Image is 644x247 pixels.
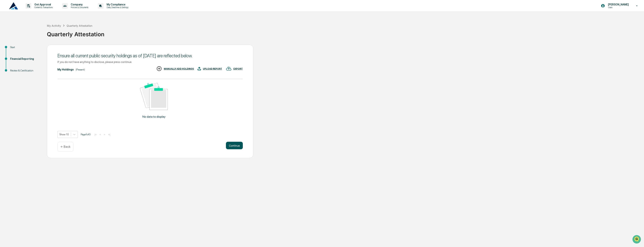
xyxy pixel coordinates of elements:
[4,8,68,14] p: How can we help?
[605,6,631,9] p: Users
[61,145,70,149] p: ← Back
[68,6,90,9] p: Policies & Documents
[2,46,26,53] a: 🖐️Preclearance
[81,133,91,136] span: Page 1 of 0
[632,235,642,245] iframe: Open customer support
[104,6,130,9] p: Data, Deadlines & Settings
[26,46,48,53] a: 🗄️Attestations
[2,53,25,60] a: 🔎Data Lookup
[9,2,18,9] img: logo
[10,69,41,73] div: Review & Certification
[13,29,62,33] div: Start new chat
[4,55,7,58] div: 🔎
[142,115,166,118] p: No data to display
[31,6,55,9] p: Content & Transactions
[198,66,201,71] img: UPLOAD REPORT
[27,48,30,51] div: 🗄️
[605,3,631,6] p: [PERSON_NAME]
[13,33,47,36] div: We're available if you need us!
[4,29,11,36] img: 1746055101610-c473b297-6a78-478c-a979-82029cc54cd1
[8,47,24,51] span: Preclearance
[104,3,130,6] p: My Compliance
[67,24,92,27] div: Quarterly Attestation
[103,133,106,136] button: >
[226,142,243,149] button: Continue
[57,60,243,64] div: If you do not have anything to disclose, please press continue.
[31,47,47,51] span: Attestations
[4,48,7,51] div: 🖐️
[26,64,45,67] a: Powered byPylon
[10,57,41,61] div: Financial Reporting
[47,28,642,38] div: Quarterly Attestation
[226,66,232,71] img: EXPORT
[140,83,168,110] img: No data
[107,133,111,136] button: >|
[57,53,243,58] div: Ensure all current public security holdings as of [DATE] are reflected below.
[98,133,102,136] button: <
[164,67,194,70] div: MANUALLY ADD HOLDINGS
[233,67,243,70] div: EXPORT
[8,55,24,58] span: Data Lookup
[64,30,68,34] button: Start new chat
[31,3,55,6] p: Get Approval
[156,66,162,71] img: MANUALLY ADD HOLDINGS
[10,45,41,49] div: Start
[68,3,90,6] p: Company
[37,64,45,67] span: Pylon
[93,133,98,136] button: |<
[76,68,85,71] div: (Present)
[203,67,222,70] div: UPLOAD REPORT
[47,24,61,27] div: My Activity
[57,68,74,71] div: My Holdings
